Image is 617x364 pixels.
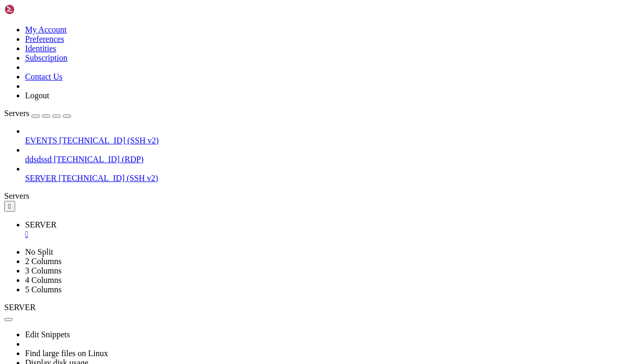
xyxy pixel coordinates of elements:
[25,155,52,164] span: ddsdssd
[4,116,611,123] x-row: 59 of these updates are standard security updates.
[25,35,64,43] a: Preferences
[4,303,36,312] span: SERVER
[25,136,57,145] span: EVENTS
[65,176,68,183] div: (16, 23)
[4,4,611,12] x-row: System information as of [DATE]
[25,25,67,34] a: My Account
[4,146,611,153] x-row: Learn more about enabling ESM Apps service at [URL][DOMAIN_NAME]
[4,109,29,118] span: Servers
[25,164,613,183] li: SERVER [TECHNICAL_ID] (SSH v2)
[59,136,158,145] span: [TECHNICAL_ID] (SSH v2)
[25,72,63,81] a: Contact Us
[4,109,71,118] a: Servers
[4,201,15,212] button: 
[25,230,613,239] a: 
[25,91,49,100] a: Logout
[25,276,62,285] a: 4 Columns
[25,220,56,229] span: SERVER
[25,257,62,266] a: 2 Columns
[4,168,611,176] x-row: Last login: [DATE] from [TECHNICAL_ID]
[8,202,11,210] div: 
[4,19,611,27] x-row: System load: 1.52 Temperature: 66.8 C
[25,247,53,256] a: No Split
[25,285,62,294] a: 5 Columns
[25,155,613,164] a: ddsdssd [TECHNICAL_ID] (RDP)
[25,136,613,145] a: EVENTS [TECHNICAL_ID] (SSH v2)
[4,27,611,34] x-row: Usage of /: 3.1% of 878.54GB Processes: 555
[4,79,611,86] x-row: [URL][DOMAIN_NAME]
[4,34,611,41] x-row: Memory usage: 11% Users logged in: 1
[4,4,64,15] img: Shellngn
[4,139,611,146] x-row: 28 additional security updates can be applied with ESM Apps.
[4,109,611,116] x-row: 115 updates can be applied immediately.
[25,266,62,275] a: 3 Columns
[54,155,144,164] span: [TECHNICAL_ID] (RDP)
[25,53,67,62] a: Subscription
[4,123,611,131] x-row: To see these additional updates run: apt list --upgradable
[25,330,70,339] a: Edit Snippets
[25,220,613,239] a: SERVER
[25,44,56,53] a: Identities
[25,174,56,183] span: SERVER
[4,176,611,183] x-row: root@in-slug:~#
[4,64,611,71] x-row: just raised the bar for easy, resilient and secure K8s cluster deployment.
[25,127,613,145] li: EVENTS [TECHNICAL_ID] (SSH v2)
[4,94,611,101] x-row: Expanded Security Maintenance for Applications is not enabled.
[25,145,613,164] li: ddsdssd [TECHNICAL_ID] (RDP)
[25,174,613,183] a: SERVER [TECHNICAL_ID] (SSH v2)
[59,174,158,183] span: [TECHNICAL_ID] (SSH v2)
[4,41,611,49] x-row: Swap usage: 0% IPv4 address for bond0: [TECHNICAL_ID]
[25,349,108,358] a: Find large files on Linux
[4,56,611,64] x-row: * Strictly confined Kubernetes makes edge and IoT secure. Learn how MicroK8s
[4,191,613,201] div: Servers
